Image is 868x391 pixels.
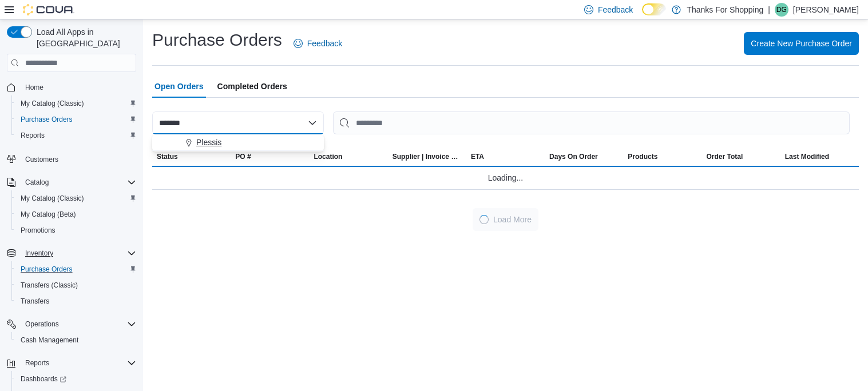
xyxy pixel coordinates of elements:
[11,293,141,309] button: Transfers
[16,278,136,292] span: Transfers (Classic)
[785,152,829,161] span: Last Modified
[471,152,484,161] span: ETA
[479,214,490,225] span: Loading
[545,147,623,166] button: Days On Order
[16,224,136,237] span: Promotions
[21,99,84,108] span: My Catalog (Classic)
[598,4,633,15] span: Feedback
[776,3,787,17] span: DG
[2,150,141,167] button: Customers
[152,134,324,151] button: Plessis
[11,332,141,348] button: Cash Management
[11,190,141,206] button: My Catalog (Classic)
[21,194,84,203] span: My Catalog (Classic)
[16,262,136,276] span: Purchase Orders
[2,355,141,371] button: Reports
[16,224,60,237] a: Promotions
[2,245,141,261] button: Inventory
[333,111,850,134] input: This is a search bar. After typing your query, hit enter to filter the results lower in the page.
[21,151,136,166] span: Customers
[25,155,58,164] span: Customers
[642,15,643,16] span: Dark Mode
[21,175,136,189] span: Catalog
[751,38,852,49] span: Create New Purchase Order
[154,75,204,98] span: Open Orders
[488,171,524,185] span: Loading...
[21,80,136,94] span: Home
[2,79,141,95] button: Home
[16,333,136,347] span: Cash Management
[16,372,71,386] a: Dashboards
[466,147,545,166] button: ETA
[21,81,48,94] a: Home
[152,134,324,151] div: Choose from the following options
[623,147,701,166] button: Products
[11,371,141,387] a: Dashboards
[2,316,141,332] button: Operations
[23,4,74,15] img: Cova
[11,111,141,127] button: Purchase Orders
[21,297,49,306] span: Transfers
[11,206,141,222] button: My Catalog (Beta)
[16,333,83,347] a: Cash Management
[11,127,141,143] button: Reports
[16,113,77,126] a: Purchase Orders
[775,3,788,17] div: D Guenther
[493,214,532,225] span: Load More
[21,246,136,260] span: Inventory
[32,26,136,49] span: Load All Apps in [GEOGRAPHIC_DATA]
[21,356,136,370] span: Reports
[11,95,141,111] button: My Catalog (Classic)
[16,208,81,221] a: My Catalog (Beta)
[21,317,136,331] span: Operations
[2,174,141,190] button: Catalog
[307,38,342,49] span: Feedback
[314,152,342,161] div: Location
[16,97,136,110] span: My Catalog (Classic)
[16,208,136,221] span: My Catalog (Beta)
[21,374,66,384] span: Dashboards
[702,147,780,166] button: Order Total
[16,97,89,110] a: My Catalog (Classic)
[16,278,82,292] a: Transfers (Classic)
[21,265,73,274] span: Purchase Orders
[16,372,136,386] span: Dashboards
[196,137,221,148] span: Plessis
[21,115,73,124] span: Purchase Orders
[21,226,56,235] span: Promotions
[16,113,136,126] span: Purchase Orders
[289,32,347,55] a: Feedback
[21,336,78,345] span: Cash Management
[309,147,387,166] button: Location
[393,152,462,161] span: Supplier | Invoice Number
[549,152,598,161] span: Days On Order
[308,118,317,127] button: Close list of options
[11,261,141,277] button: Purchase Orders
[25,358,49,368] span: Reports
[16,129,49,142] a: Reports
[21,131,45,140] span: Reports
[744,32,859,55] button: Create New Purchase Order
[11,222,141,238] button: Promotions
[152,29,282,51] h1: Purchase Orders
[687,3,763,17] p: Thanks For Shopping
[21,356,54,370] button: Reports
[628,152,657,161] span: Products
[16,191,89,205] a: My Catalog (Classic)
[21,153,63,166] a: Customers
[25,83,43,92] span: Home
[793,3,859,17] p: [PERSON_NAME]
[231,147,309,166] button: PO #
[21,246,58,260] button: Inventory
[157,152,178,161] span: Status
[152,147,231,166] button: Status
[768,3,770,17] p: |
[16,294,54,308] a: Transfers
[780,147,859,166] button: Last Modified
[16,191,136,205] span: My Catalog (Classic)
[25,178,49,187] span: Catalog
[473,208,538,231] button: LoadingLoad More
[235,152,251,161] span: PO #
[21,281,78,290] span: Transfers (Classic)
